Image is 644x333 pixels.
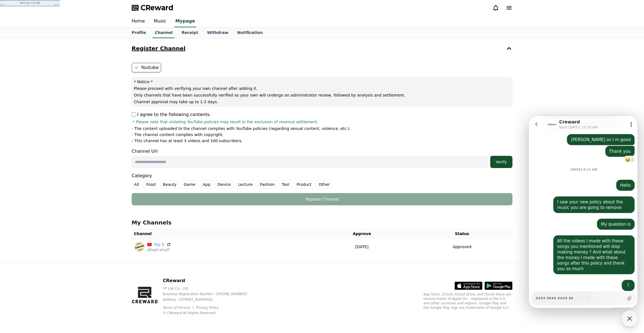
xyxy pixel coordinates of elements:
[294,180,314,189] label: Product
[134,79,510,85] p: * Notice *
[153,28,175,38] a: Channel
[203,28,233,38] a: Withdraw
[423,292,512,310] p: App Store, iCloud, iCloud Drive, and iTunes Store are service marks of Apple Inc., registered in ...
[160,180,179,189] label: Beauty
[492,159,510,165] div: Verify
[134,92,510,98] p: Only channels that have been successfully verified as your own will undergo an administrator revi...
[215,180,233,189] label: Device
[490,156,512,168] button: Verify
[181,180,198,189] label: Game
[279,180,292,189] label: Tool
[133,119,318,125] span: * Please note that violating YouTube policies may result in the exclusion of revenue settlement.
[412,229,512,239] th: Status
[453,244,471,250] p: Approved
[141,3,173,12] span: CReward
[132,63,161,72] label: Youtube
[134,241,145,252] img: Top 5
[134,99,510,105] p: Channel approval may take up to 1-2 days.
[134,86,510,91] p: Please proceed with verifying your own channel after adding it.
[132,172,512,189] div: Category
[149,16,171,27] a: Music
[132,126,350,131] p: - The content uploaded to the channel complies with YouTube policies (regarding sexual content, v...
[235,180,255,189] label: Lecture
[163,306,195,310] a: Terms of Service
[132,138,242,144] p: - This channel has at least 3 videos and 100 subscribers.
[132,45,185,51] h4: Register Channel
[312,229,412,239] th: Approve
[132,219,512,226] h4: My Channels
[174,16,196,27] a: Mypage
[154,242,164,248] a: Top 5
[127,16,149,27] a: Home
[132,148,512,168] div: Channel Url
[177,28,203,38] a: Receipt
[143,196,501,202] div: Register Channel
[132,180,141,189] label: All
[132,111,211,118] p: I agree to the following contents.
[163,277,256,284] p: CReward
[233,28,267,38] a: Notification
[196,306,219,310] a: Privacy Policy
[163,286,256,291] p: YP Lab Co., Ltd.
[314,244,409,250] p: [DATE]
[132,132,223,137] p: - The channel content complies with copyright.
[129,41,515,56] button: Register Channel
[132,193,512,205] button: Register Channel
[132,3,173,12] a: CReward
[529,116,637,308] iframe: Channel chat
[147,248,171,252] p: @top5-w1y1f
[163,292,256,296] p: Business Registration Number : [PHONE_NUMBER]
[163,297,256,302] p: Address : [STREET_ADDRESS]
[200,180,213,189] label: App
[132,229,312,239] th: Channel
[144,180,158,189] label: Food
[316,180,332,189] label: Other
[257,180,277,189] label: Fashion
[163,311,256,315] p: © CReward All Rights Reserved.
[127,28,150,38] a: Profile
